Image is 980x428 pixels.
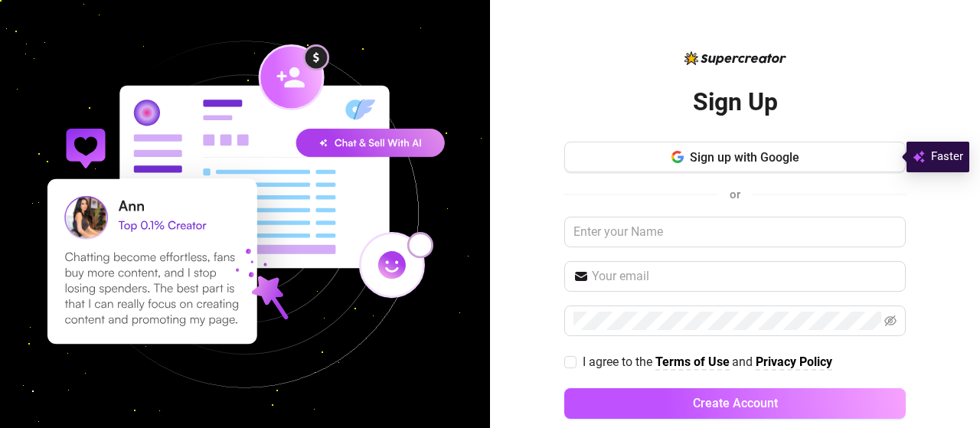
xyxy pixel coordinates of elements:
button: Sign up with Google [564,142,906,172]
input: Enter your Name [564,217,906,247]
a: Terms of Use [655,354,730,371]
a: Privacy Policy [756,354,832,371]
span: eye-invisible [884,315,897,327]
button: Create Account [564,388,906,419]
strong: Terms of Use [655,354,730,369]
span: Sign up with Google [690,150,799,165]
input: Your email [592,267,897,286]
span: and [732,354,756,369]
span: Faster [931,148,963,166]
span: Create Account [693,396,778,410]
strong: Privacy Policy [756,354,832,369]
span: or [730,188,740,201]
img: logo-BBDzfeDw.svg [684,51,786,65]
span: I agree to the [583,354,655,369]
img: svg%3e [913,148,925,166]
h2: Sign Up [693,87,778,118]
